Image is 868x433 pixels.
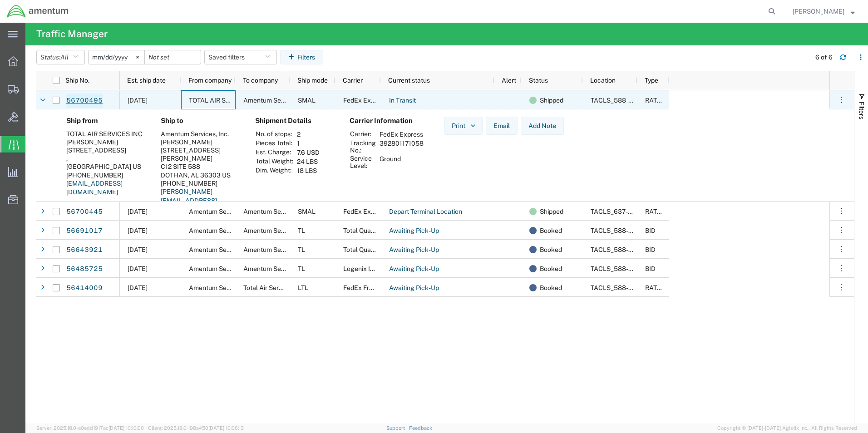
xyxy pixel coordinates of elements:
div: [PERSON_NAME] [161,138,241,146]
span: Booked [540,259,562,278]
span: Current status [388,77,430,84]
a: 56691017 [66,224,103,238]
span: Copyright © [DATE]-[DATE] Agistix Inc., All Rights Reserved [717,424,857,432]
div: DOTHAN, AL 36303 US [161,171,241,179]
th: No. of stops: [255,130,294,139]
div: Amentum Services, Inc. [161,130,241,138]
span: Booked [540,278,562,297]
h4: Shipment Details [255,117,335,125]
th: Service Level: [350,154,376,170]
span: From company [188,77,232,84]
h4: Carrier Information [350,117,422,125]
td: 24 LBS [294,157,323,166]
th: Carrier: [350,130,376,139]
a: Awaiting Pick-Up [389,262,439,276]
span: Ship mode [297,77,328,84]
th: Pieces Total: [255,139,294,148]
span: All [60,54,69,61]
button: Add Note [521,117,564,135]
span: Amentum Services, Inc. [189,265,257,272]
th: Est. Charge: [255,148,294,157]
span: TACLS_637-Pax River, MD [591,208,760,215]
span: Michael Mitchell [793,6,844,16]
span: RATED [645,284,666,291]
div: , [66,154,146,162]
input: Not set [89,50,144,64]
a: Awaiting Pick-Up [389,243,439,257]
span: TACLS_588-Dothan, AL [591,284,717,291]
span: Total Air Services [243,284,294,291]
span: SMAL [298,97,316,104]
span: Booked [540,221,562,240]
span: 08/14/2025 [128,265,148,272]
a: 56700445 [66,205,103,219]
span: LTL [298,284,308,291]
div: TOTAL AIR SERVICES INC [66,130,146,138]
input: Not set [145,50,201,64]
span: TL [298,246,305,253]
span: TOTAL AIR SERVICES INC [189,97,265,104]
a: 56414009 [66,281,103,295]
th: Dim. Weight: [255,166,294,175]
img: logo [6,5,69,18]
a: In-Transit [389,93,416,108]
h4: Traffic Manager [36,23,108,45]
span: Type [645,77,658,84]
span: Shipped [540,202,563,221]
a: Awaiting Pick-Up [389,224,439,238]
button: Print [444,117,483,135]
td: 392801171058 [376,139,427,154]
a: Awaiting Pick-Up [389,281,439,295]
a: 56700495 [66,93,103,108]
td: 2 [294,130,323,139]
span: Total Quality Logistics [343,246,407,253]
span: TL [298,265,305,272]
span: Amentum Services, Inc. [243,265,311,272]
span: BID [645,246,656,253]
span: FedEx Express [343,97,387,104]
span: 09/03/2025 [128,246,148,253]
td: 18 LBS [294,166,323,175]
th: Total Weight: [255,157,294,166]
h4: Ship from [66,117,146,125]
div: [STREET_ADDRESS][PERSON_NAME] [161,146,241,162]
span: FedEx Freight [343,284,384,291]
a: Feedback [409,425,432,431]
a: Depart Terminal Location [389,205,463,219]
span: Total Quality Logistics [343,227,407,234]
span: Amentum Services, Inc. [189,284,257,291]
span: Filters [858,102,865,119]
span: To company [243,77,278,84]
span: Est. ship date [127,77,166,84]
span: 09/03/2025 [128,208,148,215]
a: 56485725 [66,262,103,276]
span: Amentum Services, Inc. [243,97,311,104]
span: Shipped [540,91,563,110]
button: Status:All [36,50,85,64]
button: [PERSON_NAME] [792,6,855,17]
span: Status [529,77,548,84]
span: Carrier [343,77,363,84]
span: Amentum Services, Inc. [243,227,311,234]
span: [DATE] 10:10:00 [108,425,144,431]
span: Amentum Services, Inc. [189,208,257,215]
span: TACLS_588-Dothan, AL [591,265,717,272]
div: [STREET_ADDRESS] [66,146,146,154]
div: [PERSON_NAME] [66,138,146,146]
span: RATED [645,208,666,215]
span: RATED [645,97,666,104]
span: 08/06/2025 [128,284,148,291]
td: Ground [376,154,427,170]
a: [PERSON_NAME][EMAIL_ADDRESS][DOMAIN_NAME] [161,188,217,213]
span: TACLS_588-Dothan, AL [591,246,717,253]
span: Amentum Services, Inc. [189,246,257,253]
img: dropdown [469,122,477,130]
span: Location [590,77,616,84]
span: TACLS_588-Dothan, AL [591,227,717,234]
span: TL [298,227,305,234]
a: Support [386,425,409,431]
span: TACLS_588-Dothan, AL [591,97,717,104]
div: C12 SITE 588 [161,162,241,171]
span: FedEx Express [343,208,387,215]
span: Ship No. [65,77,89,84]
